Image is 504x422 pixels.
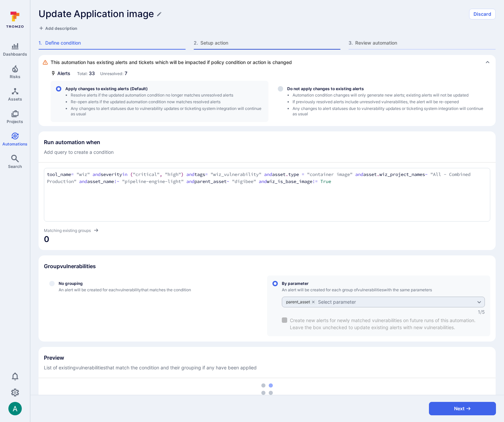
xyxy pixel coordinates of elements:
span: Add query to create a condition [44,149,114,156]
span: By parameter [282,281,485,286]
span: parent_asset [286,300,310,304]
div: alertResolutionType [51,81,490,122]
span: Create new alerts for newly matched vulnerabilities on future runs of this automation. Leave the ... [290,317,485,331]
h2: Group vulnerabilities [44,263,96,269]
span: Dashboards [3,52,27,57]
span: Setup action [200,40,341,46]
span: 3 . [349,40,354,46]
span: An alert will be created for each vulnerability that matches the condition [59,287,191,293]
li: If previously resolved alerts include unresolved vulnerabilities, the alert will be re-opened [293,99,485,105]
span: No grouping [59,281,191,286]
span: 33 [89,70,95,76]
button: Next [429,402,496,415]
span: Matching existing groups [44,228,91,233]
span: Matching counter [44,234,490,245]
h2: Preview [44,354,257,361]
span: Define condition [45,40,186,46]
h1: Update Application image [39,8,154,19]
span: An alert will be created for each group of vulnerabilities with the same parameters [282,287,485,293]
img: ACg8ocLSa5mPYBaXNx3eFu_EmspyJX0laNWN7cXOFirfQ7srZveEpg=s96-c [8,402,22,415]
span: 1 /5 [478,309,485,315]
span: Unresolved: [100,71,123,76]
span: Alerts [57,70,70,77]
li: Resolve alerts if the updated automation condition no longer matches unresolved alerts [71,93,263,98]
span: Search [8,164,22,169]
button: Expand dropdown [477,299,482,305]
div: loading spinner [44,383,490,395]
span: Projects [7,119,23,124]
div: define_group_by [44,276,490,336]
button: Add description [39,25,77,32]
div: Arjan Dehar [8,402,22,415]
li: Any changes to alert statuses due to vulnerability updates or ticketing system integration will c... [293,106,485,117]
span: Total: [77,71,87,76]
textarea: Add condition [47,171,487,185]
span: Apply changes to existing alerts (Default) [65,86,263,91]
span: This automation has existing alerts and tickets which will be impacted if policy condition or act... [51,59,292,66]
button: By parameterAn alert will be created for each group ofvulnerabilitieswith the same parametersgrou... [318,299,475,305]
li: Any changes to alert statuses due to vulnerability updates or ticketing system integration will c... [71,106,263,117]
span: Do not apply changes to existing alerts [287,86,485,91]
span: Assets [8,97,22,102]
button: Edit title [156,11,162,17]
span: 1 . [39,40,44,46]
div: Select parameter [318,299,356,305]
span: Risks [10,74,20,79]
button: Discard [469,9,496,19]
span: Automations [2,141,27,146]
span: List of existing vulnerabilities that match the condition and their grouping if any have been app... [44,364,257,371]
li: Re-open alerts if the updated automation condition now matches resolved alerts [71,99,263,105]
span: 2 . [194,40,199,46]
span: Add description [45,26,77,31]
div: grouping parameters [282,297,485,307]
li: Automation condition changes will only generate new alerts; existing alerts will not be updated [293,93,485,98]
span: Review automation [355,40,496,46]
h2: Run automation when [44,139,114,145]
div: parent_asset [285,299,317,305]
span: 7 [125,70,127,76]
img: Loading... [261,383,273,395]
div: This automation has existing alerts and tickets which will be impacted if policy condition or act... [43,59,490,66]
